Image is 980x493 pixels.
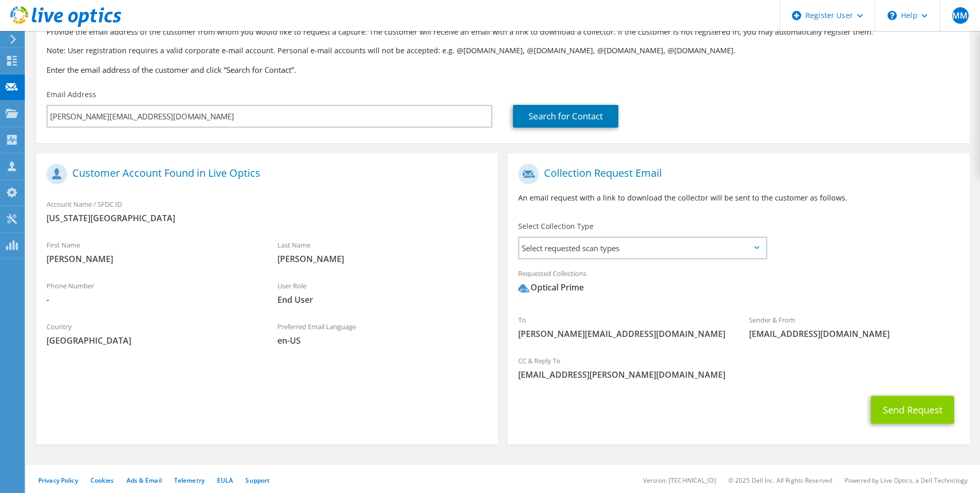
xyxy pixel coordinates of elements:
[36,316,267,351] div: Country
[36,275,267,311] div: Phone Number
[36,193,497,229] div: Account Name / SFDC ID
[508,350,969,386] div: CC & Reply To
[127,476,162,485] a: Ads & Email
[513,105,618,128] a: Search for Contact
[871,396,954,424] button: Send Request
[508,309,739,345] div: To
[46,294,257,305] span: -
[245,476,270,485] a: Support
[728,476,832,485] li: © 2025 Dell Inc. All Rights Reserved
[888,11,897,20] svg: \n
[174,476,205,485] a: Telemetry
[267,275,498,311] div: User Role
[46,64,959,75] h3: Enter the email address of the customer and click “Search for Contact”.
[217,476,233,485] a: EULA
[46,212,487,224] span: [US_STATE][GEOGRAPHIC_DATA]
[749,328,959,340] span: [EMAIL_ADDRESS][DOMAIN_NAME]
[518,282,584,294] div: Optical Prime
[38,476,78,485] a: Privacy Policy
[277,294,488,305] span: End User
[36,234,267,270] div: First Name
[46,45,959,56] p: Note: User registration requires a valid corporate e-mail account. Personal e-mail accounts will ...
[267,234,498,270] div: Last Name
[518,164,954,184] h1: Collection Request Email
[267,316,498,351] div: Preferred Email Language
[277,335,488,346] span: en-US
[739,309,970,345] div: Sender & From
[518,369,959,380] span: [EMAIL_ADDRESS][PERSON_NAME][DOMAIN_NAME]
[46,335,257,346] span: [GEOGRAPHIC_DATA]
[90,476,114,485] a: Cookies
[518,328,728,340] span: [PERSON_NAME][EMAIL_ADDRESS][DOMAIN_NAME]
[643,476,716,485] li: Version: [TECHNICAL_ID]
[46,89,96,100] label: Email Address
[518,192,959,204] p: An email request with a link to download the collector will be sent to the customer as follows.
[519,238,765,258] span: Select requested scan types
[46,26,959,38] p: Provide the email address of the customer from whom you would like to request a capture. The cust...
[845,476,968,485] li: Powered by Live Optics, a Dell Technology
[508,263,969,304] div: Requested Collections
[46,253,257,265] span: [PERSON_NAME]
[46,164,482,184] h1: Customer Account Found in Live Optics
[518,221,594,232] label: Select Collection Type
[277,253,488,265] span: [PERSON_NAME]
[952,7,969,24] span: MM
